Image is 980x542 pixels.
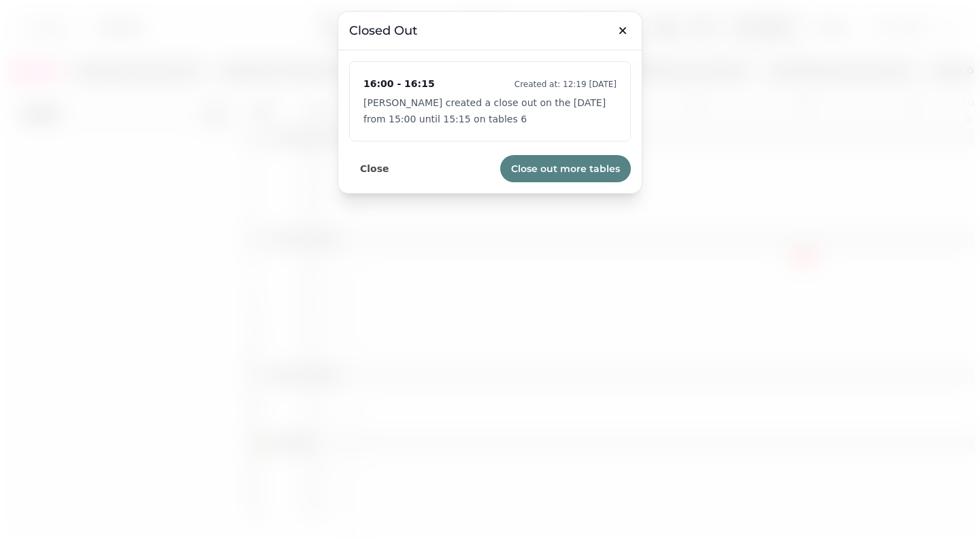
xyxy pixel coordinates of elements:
[363,95,617,127] p: [PERSON_NAME] created a close out on the [DATE] from 15:00 until 15:15 on tables 6
[500,155,631,182] button: Close out more tables
[514,79,617,90] p: Created at: 12:19 [DATE]
[511,164,620,173] span: Close out more tables
[349,22,631,39] h3: Closed out
[360,164,389,173] span: Close
[363,75,435,92] p: 16:00 - 16:15
[349,155,400,182] button: Close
